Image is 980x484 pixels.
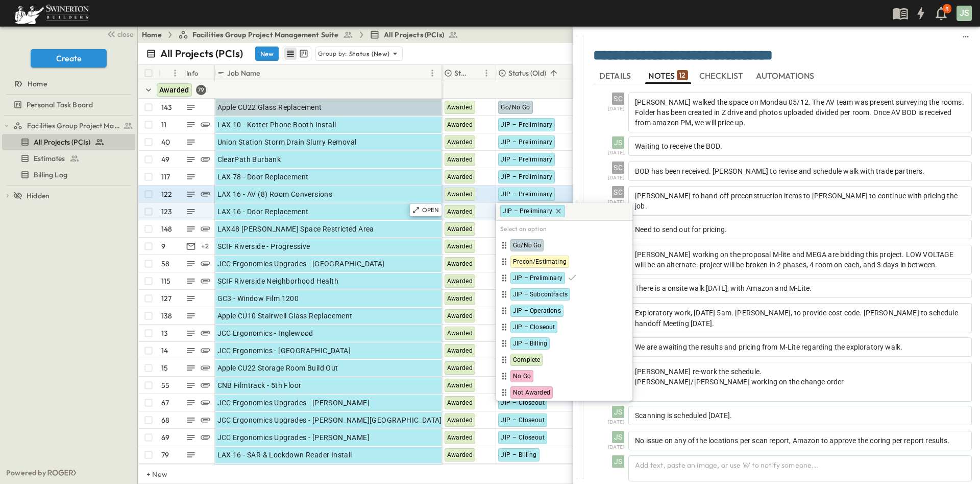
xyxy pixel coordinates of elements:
[447,278,473,285] span: Awarded
[480,67,493,79] button: Menu
[447,225,473,233] span: Awarded
[217,120,336,130] span: LAX 10 - Kotter Phone Booth Install
[498,337,630,350] div: JIP – Billing
[501,417,545,424] span: JIP – Closeout
[217,311,353,321] span: Apple CU10 Stairwell Glass Replacement
[608,418,624,427] span: [DATE]
[513,356,540,364] span: Complete
[447,382,473,389] span: Awarded
[612,455,624,468] div: JS
[12,3,91,24] img: 6c363589ada0b36f064d841b69d3a419a338230e66bb0a533688fa5cc3e9e735.png
[501,434,545,441] span: JIP – Closeout
[635,167,924,175] span: BOD has been received. [PERSON_NAME] to revise and schedule walk with trade partners.
[217,137,357,147] span: Union Station Storm Drain Slurry Removal
[217,224,374,234] span: LAX48 [PERSON_NAME] Space Restricted Area
[161,259,169,269] p: 58
[648,71,688,80] span: NOTES
[513,372,531,380] span: No Go
[960,31,972,43] button: sidedrawer-menu
[635,378,844,386] span: [PERSON_NAME]/[PERSON_NAME] working on the change order
[608,105,624,113] span: [DATE]
[501,156,552,163] span: JIP – Preliminary
[217,328,313,338] span: JCC Ergonomics - Inglewood
[262,67,273,79] button: Sort
[196,85,206,95] div: 79
[498,256,630,268] div: Precon/Estimating
[496,221,632,237] h6: Select an option
[612,431,624,443] div: JS
[447,173,473,180] span: Awarded
[161,380,169,390] p: 55
[2,134,135,150] div: test
[2,118,135,134] div: test
[635,436,950,445] span: No issue on any of the locations per scan report, Amazon to approve the coring per report results.
[635,192,958,210] span: [PERSON_NAME] to hand-off preconstruction items to [PERSON_NAME] to continue with pricing the job.
[161,345,168,356] p: 14
[501,104,530,111] span: Go/No Go
[161,102,173,112] p: 143
[635,343,902,351] span: We are awaiting the results and pricing from M-Lite regarding the exploratory walk.
[2,150,135,167] div: test
[447,139,473,146] span: Awarded
[612,406,624,418] div: JS
[34,153,65,164] span: Estimates
[612,136,624,149] div: JS
[454,68,467,78] p: Status (New)
[447,417,473,424] span: Awarded
[513,274,562,282] span: JIP – Preliminary
[635,367,762,376] span: [PERSON_NAME] re-work the schedule.
[186,59,199,87] div: Info
[513,258,567,266] span: Precon/Estimating
[608,198,624,207] span: [DATE]
[447,364,473,372] span: Awarded
[217,363,338,373] span: Apple CU22 Storage Room Build Out
[513,339,547,348] span: JIP – Billing
[163,67,174,79] button: Sort
[498,354,630,366] div: Complete
[635,309,958,327] span: Exploratory work, [DATE] 5am. [PERSON_NAME], to provide cost code. [PERSON_NAME] to schedule hand...
[501,173,552,180] span: JIP – Preliminary
[217,380,302,390] span: CNB Filmtrack - 5th Floor
[217,241,310,251] span: SCIF Riverside - Progressive
[635,98,964,127] span: [PERSON_NAME] walked the space on Mondau 05/12. The AV team was present surveying the rooms. Fold...
[28,79,47,89] span: Home
[513,323,555,331] span: JIP – Closeout
[349,49,390,59] p: Status (New)
[161,311,173,321] p: 138
[612,162,624,174] div: SC
[447,208,473,215] span: Awarded
[635,225,727,234] span: Need to send out for pricing.
[284,48,297,60] button: row view
[513,290,568,298] span: JIP – Subcontracts
[161,432,169,443] p: 69
[161,172,170,182] p: 117
[31,49,107,67] button: Create
[169,67,181,79] button: Menu
[27,121,120,131] span: Facilities Group Project Management Suite
[161,206,173,217] p: 123
[161,241,165,251] p: 9
[699,71,746,80] span: CHECKLIST
[945,5,949,13] p: 8
[217,293,299,304] span: GC3 - Window Film 1200
[503,207,552,215] span: JIP – Preliminary
[498,370,630,382] div: No Go
[599,71,633,80] span: DETAILS
[161,293,172,304] p: 127
[513,241,541,249] span: Go/No Go
[447,347,473,354] span: Awarded
[501,399,545,406] span: JIP – Closeout
[635,411,732,420] span: Scanning is scheduled [DATE].
[184,65,215,81] div: Info
[447,121,473,128] span: Awarded
[217,154,281,165] span: ClearPath Burbank
[142,30,162,40] a: Home
[608,149,624,157] span: [DATE]
[255,47,279,61] button: New
[447,399,473,406] span: Awarded
[608,443,624,452] span: [DATE]
[27,100,93,110] span: Personal Task Board
[160,47,243,61] p: All Projects (PCIs)
[217,415,442,425] span: JCC Ergonomics Upgrades - [PERSON_NAME][GEOGRAPHIC_DATA]
[227,68,260,78] p: Job Name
